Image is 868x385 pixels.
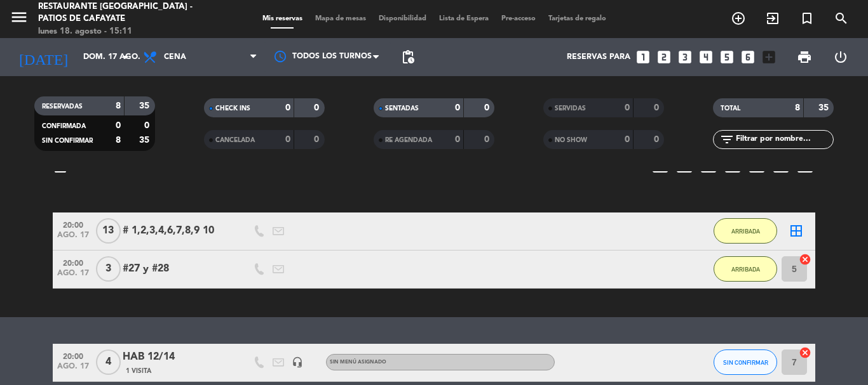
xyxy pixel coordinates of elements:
span: 20:00 [57,348,89,363]
strong: 0 [654,135,661,144]
span: SERVIDAS [555,105,586,112]
span: RESERVADAS [42,103,83,110]
button: ARRIBADA [714,256,777,282]
span: ago. 17 [57,231,89,245]
span: Tarjetas de regalo [542,15,613,22]
span: Mis reservas [256,15,309,22]
i: looks_3 [677,49,693,65]
span: SIN CONFIRMAR [723,359,768,366]
strong: 8 [116,101,121,110]
span: pending_actions [400,49,416,65]
i: add_box [761,49,777,65]
span: Lista de Espera [433,15,495,22]
span: NO SHOW [555,137,587,143]
strong: 35 [818,103,831,112]
button: SIN CONFIRMAR [714,349,777,375]
i: border_all [789,223,804,238]
span: CANCELADA [215,137,255,143]
strong: 35 [139,136,152,145]
span: ago. 17 [57,362,89,377]
strong: 0 [625,103,630,112]
i: looks_5 [719,49,735,65]
strong: 8 [795,103,800,112]
span: Sin menú asignado [330,360,386,365]
span: CHECK INS [215,105,250,112]
i: exit_to_app [765,11,780,26]
span: ARRIBADA [731,266,760,273]
div: lunes 18. agosto - 15:11 [38,25,208,38]
strong: 0 [285,135,290,144]
i: headset_mic [292,356,303,368]
i: [DATE] [10,43,77,71]
i: power_settings_new [833,49,848,65]
input: Filtrar por nombre... [735,133,833,147]
span: 3 [96,256,121,282]
strong: 8 [116,136,121,145]
span: SIN CONFIRMAR [42,138,93,144]
i: cancel [799,253,811,266]
strong: 0 [484,135,492,144]
strong: 0 [116,121,121,130]
span: 20:00 [57,217,89,232]
i: arrow_drop_down [118,49,133,65]
span: 13 [96,218,121,244]
button: menu [10,8,29,31]
i: cancel [799,346,811,359]
span: ago. 17 [57,269,89,284]
span: CONFIRMADA [42,123,86,129]
span: Mapa de mesas [309,15,372,22]
i: add_circle_outline [731,11,746,26]
span: SENTADAS [385,105,419,112]
i: looks_two [656,49,672,65]
div: #27 y #28 [123,261,231,277]
span: Reservas para [567,53,630,62]
div: HAB 12/14 [123,349,231,365]
i: filter_list [719,132,735,147]
span: TOTAL [721,105,740,112]
strong: 35 [139,101,152,110]
strong: 0 [455,103,460,112]
span: print [797,49,812,65]
span: ARRIBADA [731,228,760,235]
span: 4 [96,349,121,375]
i: looks_4 [698,49,714,65]
strong: 0 [455,135,460,144]
i: looks_one [635,49,651,65]
i: turned_in_not [799,11,815,26]
span: Cena [164,53,186,62]
span: RE AGENDADA [385,137,432,143]
span: 1 Visita [126,366,151,376]
strong: 0 [314,135,322,144]
strong: 0 [484,103,492,112]
i: search [834,11,849,26]
strong: 0 [144,121,152,130]
span: Disponibilidad [372,15,433,22]
span: Pre-acceso [495,15,542,22]
i: looks_6 [740,49,756,65]
i: menu [10,8,29,27]
div: # 1,2,3,4,6,7,8,9 10 [123,223,231,239]
div: LOG OUT [822,38,858,76]
strong: 0 [285,103,290,112]
span: 20:00 [57,255,89,270]
strong: 0 [654,103,661,112]
strong: 0 [314,103,322,112]
div: Restaurante [GEOGRAPHIC_DATA] - Patios de Cafayate [38,1,208,25]
strong: 0 [625,135,630,144]
button: ARRIBADA [714,218,777,244]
